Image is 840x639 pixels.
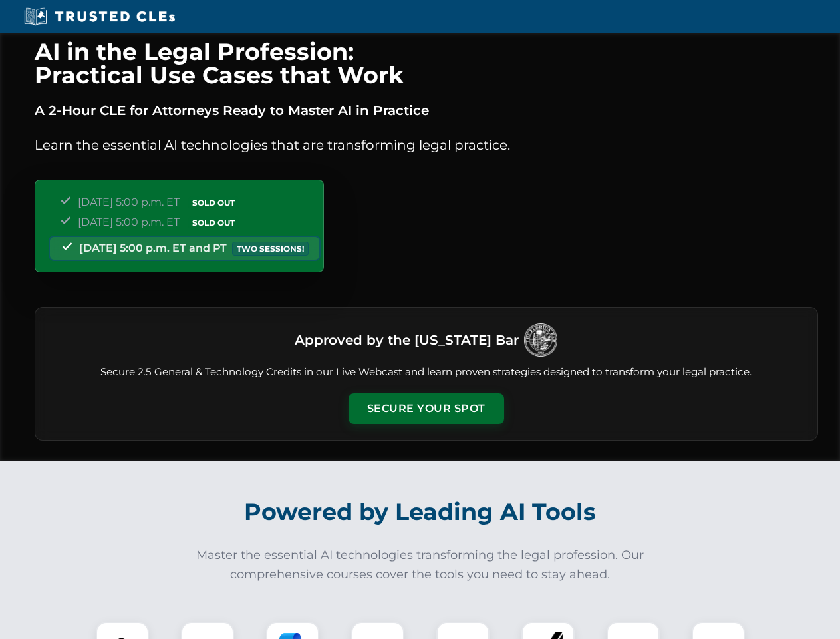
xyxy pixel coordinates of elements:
p: Secure 2.5 General & Technology Credits in our Live Webcast and learn proven strategies designed ... [51,365,801,380]
p: Master the essential AI technologies transforming the legal profession. Our comprehensive courses... [188,546,653,584]
button: Secure Your Spot [349,393,504,424]
p: A 2-Hour CLE for Attorneys Ready to Master AI in Practice [35,100,818,121]
img: Trusted CLEs [20,7,179,27]
span: [DATE] 5:00 p.m. ET [78,216,180,228]
span: [DATE] 5:00 p.m. ET [78,196,180,208]
img: Logo [524,323,557,357]
span: SOLD OUT [188,196,239,210]
p: Learn the essential AI technologies that are transforming legal practice. [35,134,818,156]
h1: AI in the Legal Profession: Practical Use Cases that Work [35,40,818,87]
h3: Approved by the [US_STATE] Bar [295,328,519,352]
span: SOLD OUT [188,216,239,230]
h2: Powered by Leading AI Tools [52,489,789,535]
